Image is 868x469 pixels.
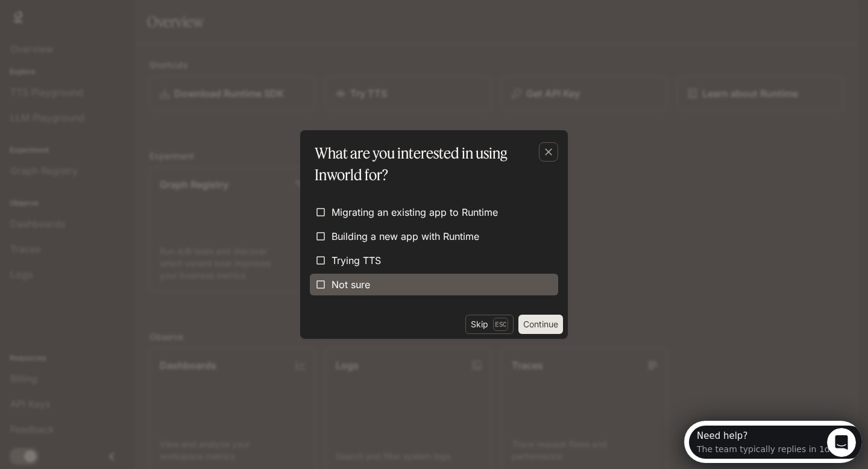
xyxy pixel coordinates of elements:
[518,315,563,334] button: Continue
[13,20,146,33] div: The team typically replies in 1d
[493,318,508,331] p: Esc
[315,142,549,186] p: What are you interested in using Inworld for?
[5,5,181,38] div: Open Intercom Messenger
[465,315,514,334] button: SkipEsc
[332,277,370,292] span: Not sure
[332,253,381,268] span: Trying TTS
[684,421,862,463] iframe: Intercom live chat discovery launcher
[332,229,479,244] span: Building a new app with Runtime
[332,205,498,219] span: Migrating an existing app to Runtime
[13,10,146,20] div: Need help?
[827,428,856,457] iframe: Intercom live chat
